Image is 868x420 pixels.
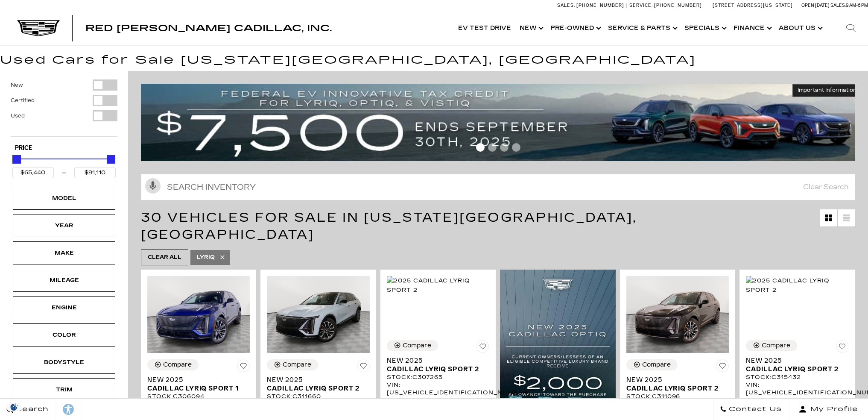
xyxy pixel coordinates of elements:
[626,359,678,370] button: Compare Vehicle
[774,11,825,45] a: About Us
[163,361,192,369] div: Compare
[147,384,243,393] span: Cadillac LYRIQ Sport 1
[15,144,113,152] h5: Price
[17,20,60,36] img: Cadillac Dark Logo with Cadillac White Text
[626,376,722,384] span: New 2025
[43,194,85,203] div: Model
[557,3,626,8] a: Sales: [PHONE_NUMBER]
[680,11,729,45] a: Specials
[604,11,680,45] a: Service & Parts
[12,155,21,164] div: Minimum Price
[283,361,311,369] div: Compare
[4,402,24,411] img: Opt-Out Icon
[403,342,431,350] div: Compare
[147,393,250,400] div: Stock : C306094
[267,376,369,393] a: New 2025Cadillac LYRIQ Sport 2
[43,221,85,230] div: Year
[12,167,54,178] input: Minimum
[141,84,862,161] img: vrp-tax-ending-august-version
[387,340,438,351] button: Compare Vehicle
[13,351,115,374] div: BodystyleBodystyle
[43,385,85,394] div: Trim
[488,143,497,152] span: Go to slide 2
[107,155,115,164] div: Maximum Price
[13,269,115,292] div: MileageMileage
[629,3,653,8] span: Service:
[798,87,856,94] span: Important Information
[237,359,250,376] button: Save Vehicle
[727,403,782,415] span: Contact Us
[830,3,846,8] span: Sales:
[387,381,489,397] div: VIN: [US_VEHICLE_IDENTIFICATION_NUMBER]
[147,376,243,384] span: New 2025
[746,356,848,373] a: New 2025Cadillac LYRIQ Sport 2
[746,356,842,365] span: New 2025
[792,84,862,97] button: Important Information
[11,79,117,136] div: Filter by Vehicle Type
[13,323,115,347] div: ColorColor
[13,214,115,237] div: YearYear
[746,381,848,397] div: VIN: [US_VEHICLE_IDENTIFICATION_NUMBER]
[746,373,848,381] div: Stock : C315432
[387,356,489,373] a: New 2025Cadillac LYRIQ Sport 2
[836,340,849,356] button: Save Vehicle
[11,81,23,89] label: New
[13,241,115,264] div: MakeMake
[713,3,793,8] a: [STREET_ADDRESS][US_STATE]
[626,3,704,8] a: Service: [PHONE_NUMBER]
[141,210,637,242] span: 30 Vehicles for Sale in [US_STATE][GEOGRAPHIC_DATA], [GEOGRAPHIC_DATA]
[626,376,729,393] a: New 2025Cadillac LYRIQ Sport 2
[512,143,520,152] span: Go to slide 4
[197,252,215,263] span: LYRIQ
[267,359,318,370] button: Compare Vehicle
[267,276,369,353] img: 2025 Cadillac LYRIQ Sport 2
[476,143,485,152] span: Go to slide 1
[267,376,363,384] span: New 2025
[746,340,797,351] button: Compare Vehicle
[43,248,85,258] div: Make
[74,167,116,178] input: Maximum
[626,393,729,400] div: Stock : C311096
[746,276,848,295] img: 2025 Cadillac LYRIQ Sport 2
[387,373,489,381] div: Stock : C307265
[13,403,49,415] span: Search
[762,342,790,350] div: Compare
[147,359,199,370] button: Compare Vehicle
[846,3,868,8] span: 9 AM-6 PM
[716,359,729,376] button: Save Vehicle
[145,178,161,194] svg: Click to toggle on voice search
[713,399,789,420] a: Contact Us
[13,187,115,210] div: ModelModel
[454,11,515,45] a: EV Test Drive
[11,112,25,120] label: Used
[141,174,855,200] input: Search Inventory
[807,403,858,415] span: My Profile
[267,384,363,393] span: Cadillac LYRIQ Sport 2
[357,359,370,376] button: Save Vehicle
[43,358,85,367] div: Bodystyle
[4,402,24,411] section: Click to Open Cookie Consent Modal
[11,96,35,105] label: Certified
[546,11,604,45] a: Pre-Owned
[85,23,332,33] span: Red [PERSON_NAME] Cadillac, Inc.
[267,393,369,400] div: Stock : C311660
[387,276,489,295] img: 2025 Cadillac LYRIQ Sport 2
[626,276,729,353] img: 2025 Cadillac LYRIQ Sport 2
[147,376,250,393] a: New 2025Cadillac LYRIQ Sport 1
[557,3,575,8] span: Sales:
[148,252,181,263] span: Clear All
[789,399,868,420] button: Open user profile menu
[13,296,115,319] div: EngineEngine
[576,3,624,8] span: [PHONE_NUMBER]
[801,3,830,8] span: Open [DATE]
[43,303,85,312] div: Engine
[12,152,116,178] div: Price
[85,24,332,32] a: Red [PERSON_NAME] Cadillac, Inc.
[43,330,85,340] div: Color
[387,365,483,373] span: Cadillac LYRIQ Sport 2
[515,11,546,45] a: New
[147,276,250,353] img: 2025 Cadillac LYRIQ Sport 1
[387,356,483,365] span: New 2025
